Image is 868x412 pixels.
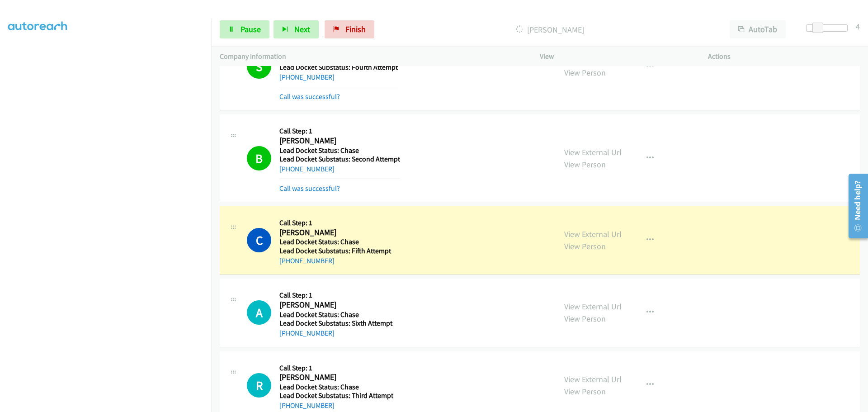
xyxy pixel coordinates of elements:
[279,319,397,328] h5: Lead Docket Substatus: Sixth Attempt
[279,73,335,81] a: [PHONE_NUMBER]
[247,228,271,252] h1: C
[564,147,622,157] a: View External Url
[279,401,335,410] a: [PHONE_NUMBER]
[279,364,393,373] h5: Call Step: 1
[279,227,397,238] h2: [PERSON_NAME]
[247,300,271,325] div: The call is yet to be attempted
[274,20,319,38] button: Next
[247,146,271,170] h1: B
[279,155,400,164] h5: Lead Docket Substatus: Second Attempt
[279,300,397,310] h2: [PERSON_NAME]
[247,373,271,398] h1: R
[842,170,868,242] iframe: Resource Center
[730,20,786,38] button: AutoTab
[540,51,692,62] p: View
[279,391,393,400] h5: Lead Docket Substatus: Third Attempt
[220,20,269,38] a: Pause
[279,146,400,155] h5: Lead Docket Status: Chase
[294,24,310,34] span: Next
[279,127,400,136] h5: Call Step: 1
[564,386,606,397] a: View Person
[387,24,713,36] p: [PERSON_NAME]
[564,229,622,239] a: View External Url
[279,92,340,101] a: Call was successful?
[247,373,271,398] div: The call is yet to be attempted
[279,246,397,256] h5: Lead Docket Substatus: Fifth Attempt
[279,184,340,193] a: Call was successful?
[247,300,271,325] h1: A
[564,374,622,384] a: View External Url
[279,383,393,392] h5: Lead Docket Status: Chase
[279,256,335,265] a: [PHONE_NUMBER]
[220,51,524,62] p: Company Information
[564,313,606,324] a: View Person
[247,54,271,79] h1: S
[564,241,606,251] a: View Person
[279,165,335,173] a: [PHONE_NUMBER]
[564,301,622,312] a: View External Url
[708,51,860,62] p: Actions
[856,20,860,33] div: 4
[279,372,393,383] h2: [PERSON_NAME]
[279,291,397,300] h5: Call Step: 1
[279,329,335,337] a: [PHONE_NUMBER]
[279,136,397,146] h2: [PERSON_NAME]
[279,218,397,227] h5: Call Step: 1
[345,24,366,34] span: Finish
[279,237,397,246] h5: Lead Docket Status: Chase
[279,310,397,319] h5: Lead Docket Status: Chase
[279,63,398,72] h5: Lead Docket Substatus: Fourth Attempt
[241,24,261,34] span: Pause
[564,67,606,78] a: View Person
[564,159,606,170] a: View Person
[325,20,374,38] a: Finish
